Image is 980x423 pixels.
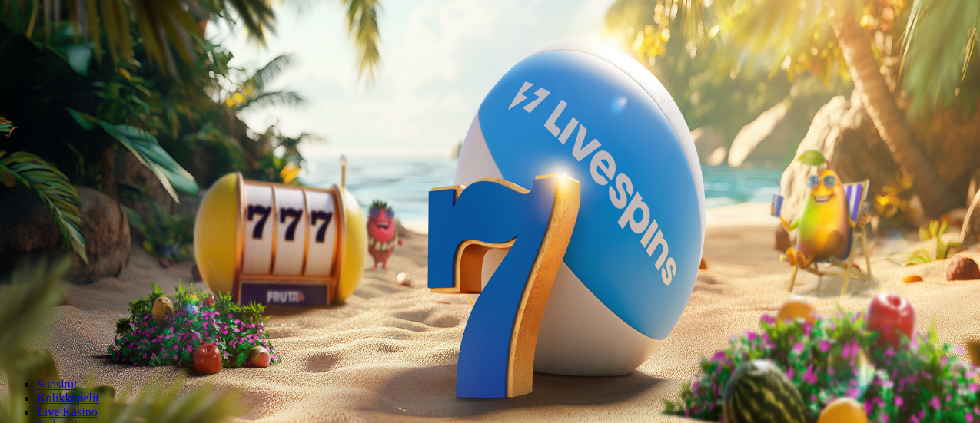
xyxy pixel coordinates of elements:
[37,392,99,405] a: Kolikkopelit
[37,378,77,391] a: Suositut
[37,405,98,418] a: Live Kasino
